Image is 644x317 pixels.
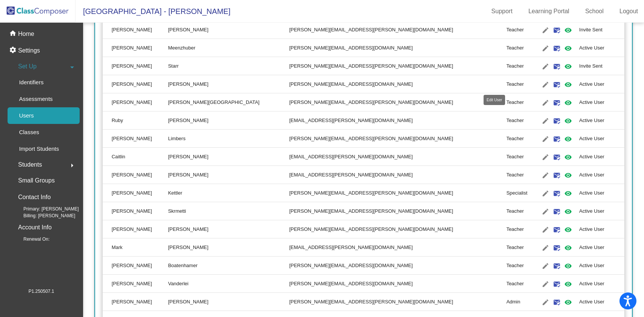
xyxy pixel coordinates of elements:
[541,280,550,289] mat-icon: edit
[506,148,534,166] td: Teacher
[564,80,573,89] mat-icon: visibility
[579,57,624,75] td: Invite Sent
[541,298,550,307] mat-icon: edit
[579,184,624,202] td: Active User
[506,130,534,148] td: Teacher
[168,21,289,39] td: [PERSON_NAME]
[289,39,506,57] td: [PERSON_NAME][EMAIL_ADDRESS][DOMAIN_NAME]
[579,111,624,130] td: Active User
[564,189,573,198] mat-icon: visibility
[103,293,168,311] td: [PERSON_NAME]
[289,148,506,166] td: [EMAIL_ADDRESS][PERSON_NAME][DOMAIN_NAME]
[506,202,534,220] td: Teacher
[168,75,289,93] td: [PERSON_NAME]
[168,93,289,111] td: [PERSON_NAME][GEOGRAPHIC_DATA]
[103,184,168,202] td: [PERSON_NAME]
[579,293,624,311] td: Active User
[103,111,168,130] td: Ruby
[541,62,550,71] mat-icon: edit
[168,238,289,257] td: [PERSON_NAME]
[564,225,573,234] mat-icon: visibility
[168,111,289,130] td: [PERSON_NAME]
[564,280,573,289] mat-icon: visibility
[541,189,550,198] mat-icon: edit
[579,5,610,17] a: School
[168,293,289,311] td: [PERSON_NAME]
[168,220,289,238] td: [PERSON_NAME]
[168,39,289,57] td: Meenzhuber
[506,111,534,130] td: Teacher
[506,293,534,311] td: Admin
[506,166,534,184] td: Teacher
[11,236,49,243] span: Renewal On:
[289,202,506,220] td: [PERSON_NAME][EMAIL_ADDRESS][PERSON_NAME][DOMAIN_NAME]
[18,159,42,170] span: Students
[552,44,561,53] mat-icon: mark_email_read
[289,93,506,111] td: [PERSON_NAME][EMAIL_ADDRESS][PERSON_NAME][DOMAIN_NAME]
[289,130,506,148] td: [PERSON_NAME][EMAIL_ADDRESS][PERSON_NAME][DOMAIN_NAME]
[506,184,534,202] td: Specialist
[552,153,561,162] mat-icon: mark_email_read
[506,238,534,257] td: Teacher
[541,153,550,162] mat-icon: edit
[168,257,289,275] td: Boatenhamer
[168,275,289,293] td: Vanderlei
[541,171,550,180] mat-icon: edit
[541,135,550,144] mat-icon: edit
[552,135,561,144] mat-icon: mark_email_read
[579,75,624,93] td: Active User
[289,75,506,93] td: [PERSON_NAME][EMAIL_ADDRESS][DOMAIN_NAME]
[168,166,289,184] td: [PERSON_NAME]
[18,29,34,39] p: Home
[103,21,168,39] td: [PERSON_NAME]
[289,184,506,202] td: [PERSON_NAME][EMAIL_ADDRESS][PERSON_NAME][DOMAIN_NAME]
[541,44,550,53] mat-icon: edit
[564,44,573,53] mat-icon: visibility
[506,93,534,111] td: Teacher
[564,62,573,71] mat-icon: visibility
[579,130,624,148] td: Active User
[168,57,289,75] td: Starr
[564,171,573,180] mat-icon: visibility
[541,98,550,107] mat-icon: edit
[579,202,624,220] td: Active User
[103,166,168,184] td: [PERSON_NAME]
[168,148,289,166] td: [PERSON_NAME]
[564,261,573,271] mat-icon: visibility
[18,61,37,72] span: Set Up
[552,280,561,289] mat-icon: mark_email_read
[11,206,79,212] span: Primary: [PERSON_NAME]
[485,5,519,17] a: Support
[19,111,34,120] p: Users
[19,94,52,104] p: Assessments
[579,257,624,275] td: Active User
[68,63,77,72] mat-icon: arrow_drop_down
[75,5,230,17] span: [GEOGRAPHIC_DATA] - [PERSON_NAME]
[168,202,289,220] td: Skrmetti
[506,57,534,75] td: Teacher
[552,80,561,89] mat-icon: mark_email_read
[103,257,168,275] td: [PERSON_NAME]
[552,243,561,252] mat-icon: mark_email_read
[168,184,289,202] td: Kettler
[18,192,51,203] p: Contact Info
[18,175,55,186] p: Small Groups
[579,220,624,238] td: Active User
[103,130,168,148] td: [PERSON_NAME]
[552,62,561,71] mat-icon: mark_email_read
[579,148,624,166] td: Active User
[552,171,561,180] mat-icon: mark_email_read
[506,275,534,293] td: Teacher
[19,128,39,137] p: Classes
[541,225,550,234] mat-icon: edit
[103,39,168,57] td: [PERSON_NAME]
[579,166,624,184] td: Active User
[552,189,561,198] mat-icon: mark_email_read
[564,298,573,307] mat-icon: visibility
[103,202,168,220] td: [PERSON_NAME]
[289,166,506,184] td: [EMAIL_ADDRESS][PERSON_NAME][DOMAIN_NAME]
[579,275,624,293] td: Active User
[289,111,506,130] td: [EMAIL_ADDRESS][PERSON_NAME][DOMAIN_NAME]
[564,135,573,144] mat-icon: visibility
[564,207,573,216] mat-icon: visibility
